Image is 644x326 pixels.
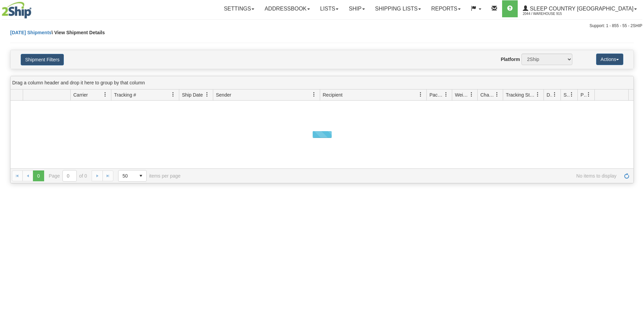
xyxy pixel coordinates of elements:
[621,170,632,181] a: Refresh
[135,170,146,181] span: select
[49,170,87,182] span: Page of 0
[528,6,633,12] span: Sleep Country [GEOGRAPHIC_DATA]
[491,89,503,100] a: Charge filter column settings
[259,0,315,17] a: Addressbook
[201,89,213,100] a: Ship Date filter column settings
[33,170,44,181] span: Page 0
[2,2,32,19] img: logo2044.jpg
[52,30,105,35] span: \ View Shipment Details
[518,0,642,17] a: Sleep Country [GEOGRAPHIC_DATA] 2044 / Warehouse 915
[549,89,560,100] a: Delivery Status filter column settings
[501,56,520,63] label: Platform
[308,89,320,100] a: Sender filter column settings
[506,91,535,98] span: Tracking Status
[182,91,203,98] span: Ship Date
[370,0,426,17] a: Shipping lists
[429,91,444,98] span: Packages
[532,89,544,100] a: Tracking Status filter column settings
[415,89,426,100] a: Recipient filter column settings
[323,91,343,98] span: Recipient
[167,89,179,100] a: Tracking # filter column settings
[547,91,552,98] span: Delivery Status
[564,91,569,98] span: Shipment Issues
[73,91,88,98] span: Carrier
[216,91,231,98] span: Sender
[2,23,642,29] div: Support: 1 - 855 - 55 - 2SHIP
[118,170,147,182] span: Page sizes drop down
[99,89,111,100] a: Carrier filter column settings
[581,91,586,98] span: Pickup Status
[466,89,477,100] a: Weight filter column settings
[523,11,574,17] span: 2044 / Warehouse 915
[11,76,633,89] div: grid grouping header
[566,89,577,100] a: Shipment Issues filter column settings
[118,170,181,182] span: items per page
[10,30,52,35] a: [DATE] Shipments
[123,172,131,179] span: 50
[190,173,617,179] span: No items to display
[315,0,344,17] a: Lists
[455,91,469,98] span: Weight
[219,0,259,17] a: Settings
[583,89,594,100] a: Pickup Status filter column settings
[426,0,466,17] a: Reports
[596,54,623,65] button: Actions
[440,89,452,100] a: Packages filter column settings
[21,54,64,65] button: Shipment Filters
[114,91,136,98] span: Tracking #
[344,0,370,17] a: Ship
[480,91,495,98] span: Charge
